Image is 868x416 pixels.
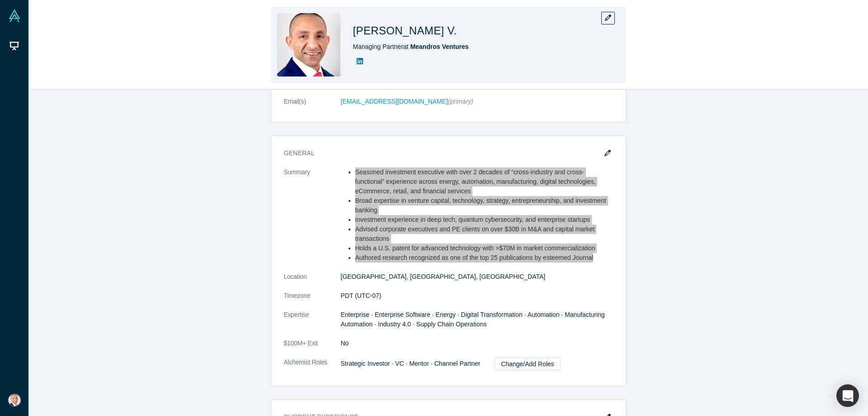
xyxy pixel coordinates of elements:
[284,97,341,116] dt: Email(s)
[284,358,341,380] dt: Alchemist Roles
[410,43,468,50] a: Meandros Ventures
[341,98,448,105] a: [EMAIL_ADDRESS][DOMAIN_NAME]
[341,291,613,301] dd: PDT (UTC-07)
[284,339,341,358] dt: $100M+ Exit
[341,358,613,370] dd: Strategic Investor · VC · Mentor · Channel Partner
[284,291,341,310] dt: Timezone
[355,196,613,215] li: Broad expertise in venture capital, technology, strategy, entrepreneurship, and investment banking
[284,167,341,272] dt: Summary
[355,244,613,253] li: Holds a U.S. patent for advanced technology with >$70M in market commercialization
[355,253,613,263] li: Authored research recognized as one of the top 25 publications by esteemed Journal
[353,43,469,50] span: Managing Partner at
[355,225,613,244] li: Advised corporate executives and PE clients on over $30B in M&A and capital market transactions
[341,311,605,328] span: Enterprise · Enterprise Software · Energy · Digital Transformation · Automation · Manufacturing A...
[495,358,561,370] a: Change/Add Roles
[284,310,341,339] dt: Expertise
[284,148,600,158] h3: General
[355,215,613,225] li: Investment experience in deep tech, quantum cybersecurity, and enterprise startups
[448,98,473,105] span: (primary)
[355,167,613,196] li: Seasoned investment executive with over 2 decades of “cross-industry and cross-functional” experi...
[284,272,341,291] dt: Location
[353,23,457,39] h1: [PERSON_NAME] V.
[277,13,340,77] img: Haas V.'s Profile Image
[8,394,21,406] img: Haas V.'s Account
[341,272,613,282] dd: [GEOGRAPHIC_DATA], [GEOGRAPHIC_DATA], [GEOGRAPHIC_DATA]
[341,339,613,348] dd: No
[8,10,21,22] img: Alchemist Vault Logo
